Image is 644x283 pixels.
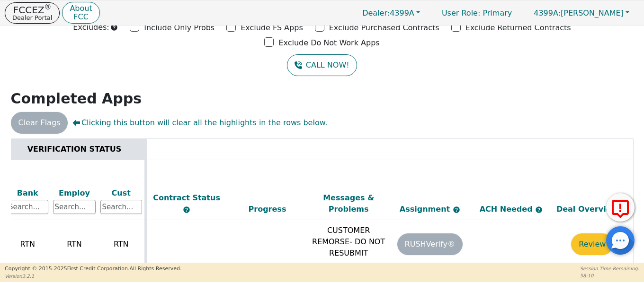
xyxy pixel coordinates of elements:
[571,233,613,255] button: Review
[72,117,327,129] span: Clicking this button will clear all the highlights in the rows below.
[45,3,52,11] sup: ®
[400,205,453,214] span: Assignment
[62,2,99,24] button: AboutFCC
[310,225,387,259] p: CUSTOMER REMORSE- DO NOT RESUBMIT
[534,9,624,17] span: [PERSON_NAME]
[362,9,390,17] span: Dealer:
[329,22,439,34] p: Exclude Purchased Contracts
[7,200,49,214] input: Search...
[606,193,635,222] button: Report Error to FCC
[352,6,430,20] button: Dealer:4399A
[100,188,142,199] div: Cust
[3,220,51,269] td: RTN
[5,273,181,280] p: Version 3.2.1
[12,15,52,21] p: Dealer Portal
[11,90,142,107] strong: Completed Apps
[144,22,215,34] p: Include Only Probs
[362,9,414,17] span: 4399A
[153,193,220,202] span: Contract Status
[70,5,92,12] p: About
[53,188,96,199] div: Employ
[129,266,181,272] span: All Rights Reserved.
[432,4,521,22] a: User Role: Primary
[534,9,561,17] span: 4399A:
[432,4,521,22] p: Primary
[5,265,181,273] p: Copyright © 2015- 2025 First Credit Corporation.
[556,205,628,214] span: Deal Overview
[241,22,303,34] p: Exclude FS Apps
[73,22,109,33] p: Excludes:
[12,5,52,15] p: FCCEZ
[480,205,536,214] span: ACH Needed
[7,144,142,155] div: VERIFICATION STATUS
[229,204,306,215] div: Progress
[442,9,480,17] span: User Role :
[287,54,357,76] button: CALL NOW!
[524,6,639,20] button: 4399A:[PERSON_NAME]
[7,188,49,199] div: Bank
[51,220,98,269] td: RTN
[98,220,145,269] td: RTN
[580,272,639,279] p: 58:10
[580,265,639,272] p: Session Time Remaining:
[53,200,96,214] input: Search...
[5,2,60,24] button: FCCEZ®Dealer Portal
[70,13,92,21] p: FCC
[465,22,571,34] p: Exclude Returned Contracts
[100,200,142,214] input: Search...
[310,192,387,215] div: Messages & Problems
[278,37,379,49] p: Exclude Do Not Work Apps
